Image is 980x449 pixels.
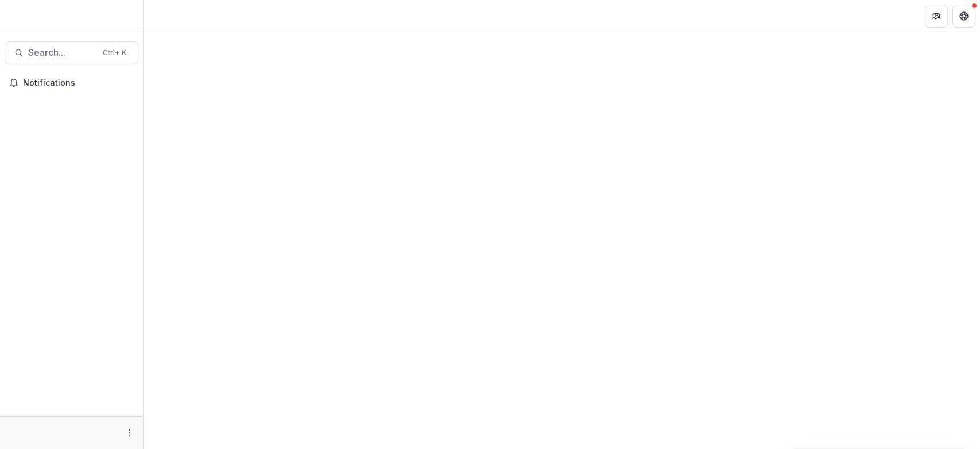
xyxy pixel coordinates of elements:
nav: breadcrumb [148,7,197,24]
button: Get Help [952,5,975,28]
span: Search... [28,47,96,58]
button: Notifications [5,74,138,92]
div: Ctrl + K [100,47,129,59]
button: Partners [925,5,948,28]
span: Notifications [23,78,134,88]
button: Search... [5,41,138,64]
button: More [122,426,136,440]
